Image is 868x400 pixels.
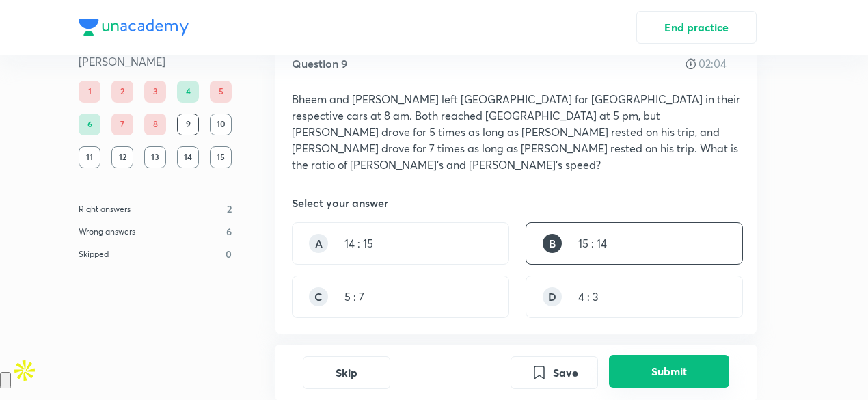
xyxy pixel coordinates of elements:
h5: [PERSON_NAME] [79,53,232,70]
div: 12 [111,146,133,168]
h5: Select your answer [292,195,388,211]
p: Right answers [79,203,131,215]
div: 10 [210,114,232,135]
button: Save [511,356,598,389]
h5: Question 9 [292,55,347,72]
div: 4 [177,81,199,103]
div: 5 [210,81,232,103]
div: C [309,287,328,306]
p: 6 [226,224,232,239]
img: stopwatch icon [686,58,696,69]
img: Company Logo [79,19,189,36]
button: Skip [303,356,390,389]
div: 13 [144,146,166,168]
p: Wrong answers [79,226,135,238]
div: 7 [111,114,133,135]
p: 4 : 3 [578,289,599,305]
div: 02:04 [686,57,740,70]
div: 2 [111,81,133,103]
div: 11 [79,146,100,168]
p: 2 [227,202,232,216]
div: 1 [79,81,100,103]
p: Bheem and [PERSON_NAME] left [GEOGRAPHIC_DATA] for [GEOGRAPHIC_DATA] in their respective cars at ... [292,91,740,173]
p: 15 : 14 [578,235,607,252]
div: 8 [144,114,166,135]
div: A [309,234,328,253]
div: 3 [144,81,166,103]
p: Skipped [79,248,109,261]
button: End practice [636,11,757,44]
p: 0 [226,247,232,261]
div: 6 [79,114,100,135]
p: 14 : 15 [344,235,373,252]
div: D [543,287,562,306]
div: B [543,234,562,253]
button: Submit [609,355,729,388]
p: 5 : 7 [344,289,364,305]
div: 14 [177,146,199,168]
div: 15 [210,146,232,168]
div: 9 [177,114,199,135]
img: Apollo [11,357,38,384]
